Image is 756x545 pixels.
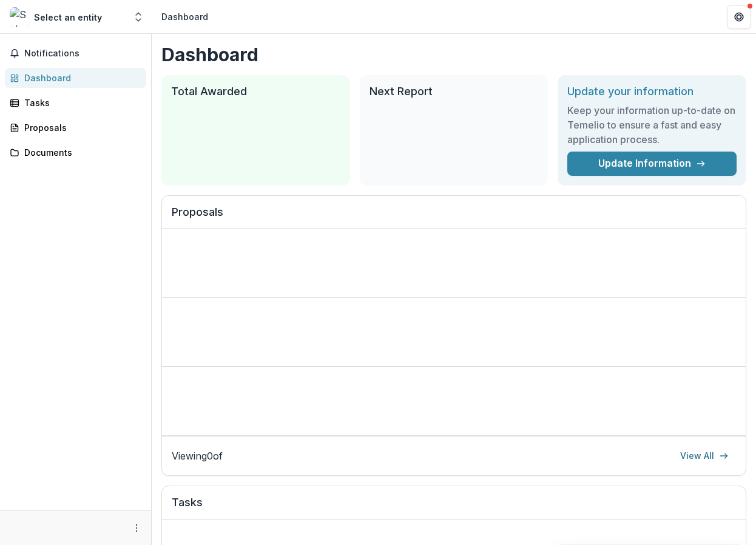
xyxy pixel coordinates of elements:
img: Select an entity [10,7,29,27]
h2: Tasks [172,496,736,519]
div: Documents [24,146,137,159]
a: View All [673,446,736,466]
a: Tasks [5,93,146,113]
a: Dashboard [5,68,146,88]
h2: Next Report [370,85,539,98]
span: Notifications [24,48,141,59]
div: Dashboard [24,72,137,84]
h2: Update your information [567,85,737,98]
h3: Keep your information up-to-date on Temelio to ensure a fast and easy application process. [567,103,737,147]
div: Dashboard [161,10,208,23]
a: Documents [5,142,146,162]
div: Select an entity [34,11,102,24]
p: Viewing 0 of [172,449,223,463]
h2: Total Awarded [171,85,340,98]
button: Open entity switcher [130,5,147,29]
button: Get Help [727,5,751,29]
button: More [129,521,144,535]
button: Notifications [5,44,146,63]
h1: Dashboard [161,44,746,65]
a: Update Information [567,152,737,176]
nav: breadcrumb [157,8,213,25]
a: Proposals [5,118,146,138]
h2: Proposals [172,206,736,229]
div: Proposals [24,121,137,134]
div: Tasks [24,96,137,109]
